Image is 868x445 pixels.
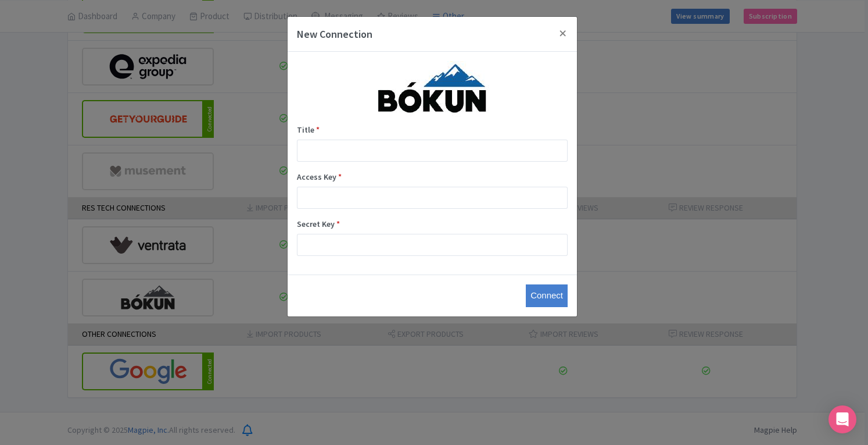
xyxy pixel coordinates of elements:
div: Open Intercom Messenger [828,405,856,433]
span: Title [297,124,314,135]
img: bokun-4a6bef7346ce47292b7c560ca409b5cd.jpg [345,61,519,119]
button: Close [549,17,577,50]
span: Secret Key [297,219,335,229]
span: Access Key [297,172,336,182]
h4: New Connection [297,26,372,42]
input: Connect [526,284,568,307]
